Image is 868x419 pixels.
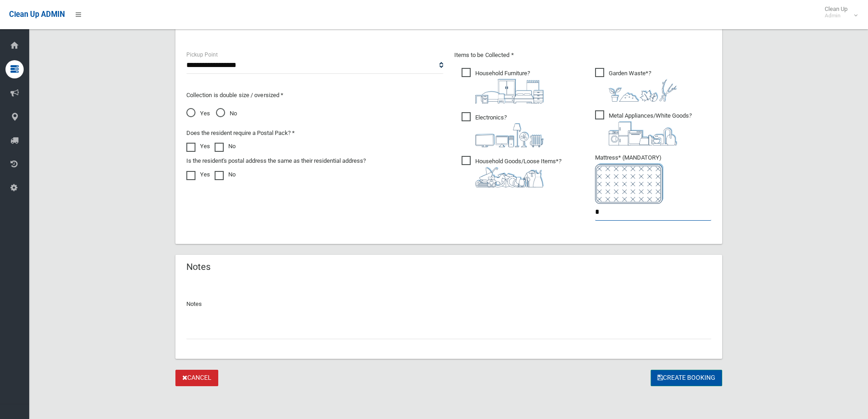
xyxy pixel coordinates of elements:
[175,370,218,387] a: Cancel
[9,10,65,19] span: Clean Up ADMIN
[186,155,366,166] label: Is the resident's postal address the same as their residential address?
[595,68,677,102] span: Garden Waste*
[186,299,711,310] p: Notes
[475,158,561,187] i: ?
[475,167,544,187] img: b13cc3517677393f34c0a387616ef184.png
[825,12,847,19] small: Admin
[609,121,677,145] img: 36c1b0289cb1767239cdd3de9e694f19.png
[186,108,210,119] span: Yes
[609,79,677,102] img: 4fd8a5c772b2c999c83690221e5242e0.png
[462,68,544,103] span: Household Furniture
[215,169,236,180] label: No
[820,5,857,19] span: Clean Up
[475,114,544,147] i: ?
[462,156,561,187] span: Household Goods/Loose Items*
[609,112,692,145] i: ?
[215,141,236,152] label: No
[475,70,544,103] i: ?
[475,79,544,103] img: aa9efdbe659d29b613fca23ba79d85cb.png
[175,258,221,276] header: Notes
[595,163,663,204] img: e7408bece873d2c1783593a074e5cb2f.png
[462,112,544,147] span: Electronics
[186,169,210,180] label: Yes
[186,141,210,152] label: Yes
[609,70,677,102] i: ?
[651,370,722,387] button: Create Booking
[595,110,692,145] span: Metal Appliances/White Goods
[186,128,295,139] label: Does the resident require a Postal Pack? *
[475,123,544,147] img: 394712a680b73dbc3d2a6a3a7ffe5a07.png
[595,154,711,204] span: Mattress* (MANDATORY)
[454,50,711,61] p: Items to be Collected *
[186,90,443,101] p: Collection is double size / oversized *
[216,108,237,119] span: No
